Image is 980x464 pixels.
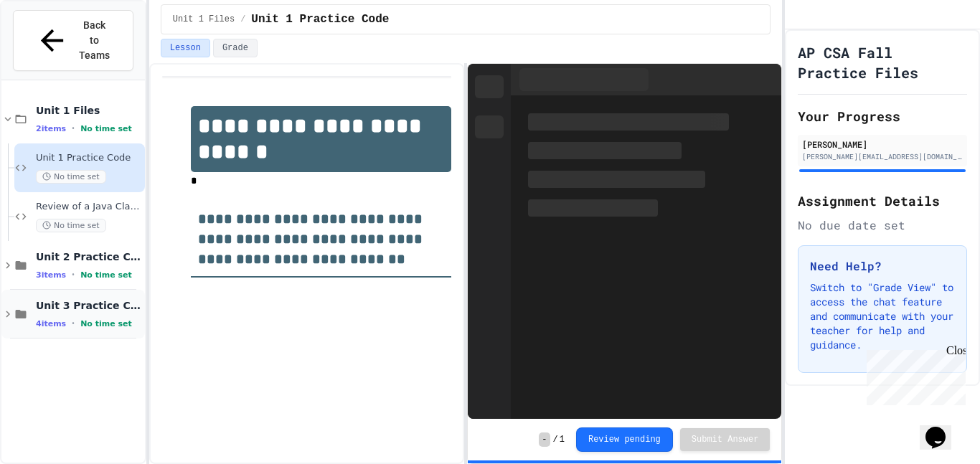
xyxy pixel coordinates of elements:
h1: AP CSA Fall Practice Files [798,42,967,82]
span: Back to Teams [77,18,111,63]
h2: Your Progress [798,106,967,126]
span: / [240,14,245,25]
h2: Assignment Details [798,191,967,211]
button: Lesson [161,39,210,57]
h3: Need Help? [810,257,955,275]
span: • [72,269,75,280]
span: • [72,123,75,134]
span: No time set [36,170,106,184]
span: 1 [560,434,565,445]
span: 4 items [36,319,66,328]
button: Review pending [576,427,673,452]
span: Unit 3 Practice Code [36,299,142,312]
span: Unit 1 Files [36,104,142,117]
span: 2 items [36,124,66,133]
span: No time set [36,219,106,232]
span: • [72,318,75,329]
iframe: chat widget [861,344,966,405]
span: No time set [80,124,132,133]
span: / [553,434,558,445]
span: - [539,432,550,447]
div: Chat with us now!Close [6,6,99,91]
span: Unit 1 Practice Code [36,152,142,164]
button: Grade [213,39,258,57]
span: Review of a Java Class and Printing [36,201,142,213]
span: No time set [80,270,132,280]
span: Submit Answer [692,434,759,445]
div: [PERSON_NAME][EMAIL_ADDRESS][DOMAIN_NAME] [802,151,963,162]
span: Unit 1 Practice Code [251,11,389,28]
p: Switch to "Grade View" to access the chat feature and communicate with your teacher for help and ... [810,280,955,352]
button: Submit Answer [680,428,771,451]
button: Back to Teams [13,10,133,71]
span: No time set [80,319,132,328]
iframe: chat widget [920,407,966,450]
span: Unit 2 Practice Code [36,250,142,263]
div: No due date set [798,217,967,234]
div: [PERSON_NAME] [802,138,963,151]
span: Unit 1 Files [173,14,235,25]
span: 3 items [36,270,66,280]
